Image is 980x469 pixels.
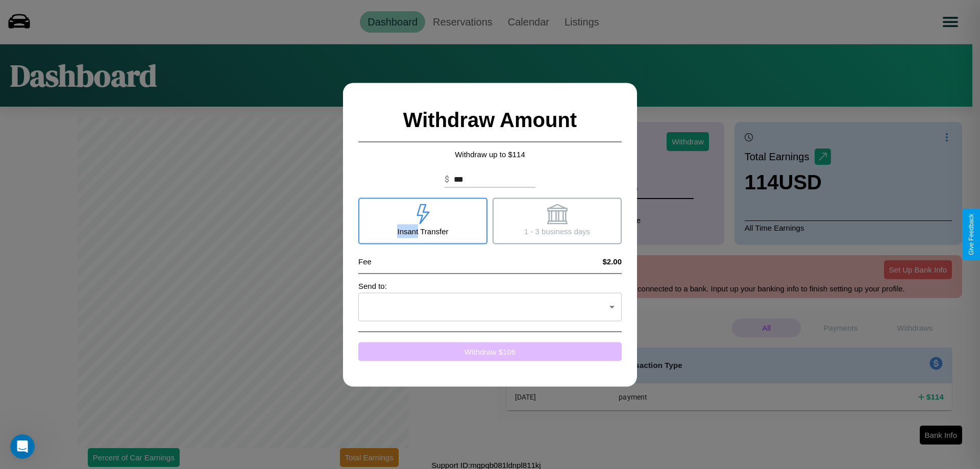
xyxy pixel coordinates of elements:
[968,214,975,255] div: Give Feedback
[602,257,622,265] h4: $2.00
[358,147,622,161] p: Withdraw up to $ 114
[445,173,449,185] p: $
[397,224,448,238] p: Insant Transfer
[358,98,622,142] h2: Withdraw Amount
[358,279,622,292] p: Send to:
[358,254,372,268] p: Fee
[524,224,590,238] p: 1 - 3 business days
[10,434,35,459] iframe: Intercom live chat
[358,342,622,361] button: Withdraw $106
